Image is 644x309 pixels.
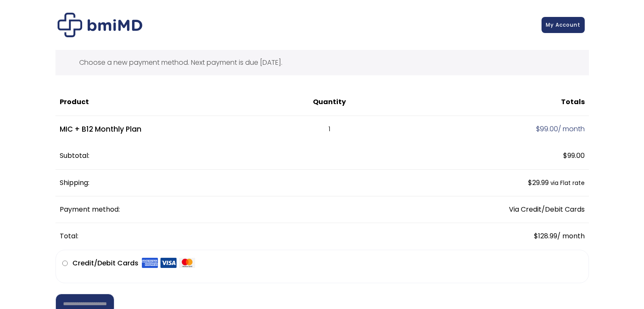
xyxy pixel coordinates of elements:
[550,179,585,187] small: via Flat rate
[55,223,381,249] th: Total:
[381,196,589,223] td: Via Credit/Debit Cards
[58,13,142,37] img: Checkout
[563,151,585,160] span: 99.00
[55,196,381,223] th: Payment method:
[542,17,585,33] a: My Account
[381,116,589,143] td: / month
[534,231,557,241] span: 128.99
[179,257,195,268] img: Mastercard
[536,124,558,134] span: 99.00
[528,178,532,188] span: $
[55,89,278,116] th: Product
[55,170,381,196] th: Shipping:
[546,21,580,28] span: My Account
[536,124,540,134] span: $
[55,116,278,143] td: MIC + B12 Monthly Plan
[528,178,549,188] span: 29.99
[381,89,589,116] th: Totals
[278,89,381,116] th: Quantity
[278,116,381,143] td: 1
[142,257,158,268] img: Amex
[72,257,195,270] label: Credit/Debit Cards
[55,143,381,169] th: Subtotal:
[534,231,538,241] span: $
[563,151,567,160] span: $
[55,50,589,75] div: Choose a new payment method. Next payment is due [DATE].
[381,223,589,249] td: / month
[160,257,177,268] img: Visa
